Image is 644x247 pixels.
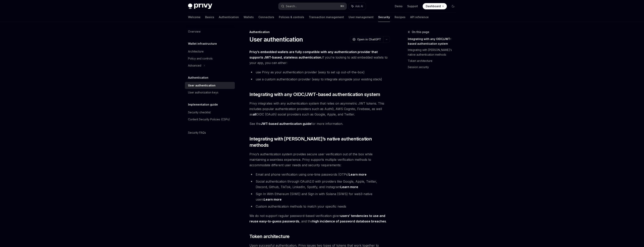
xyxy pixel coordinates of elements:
span: Dashboard [426,4,441,8]
span: Integrating with [PERSON_NAME]’s native authentication methods [249,136,390,148]
div: Search... [286,4,297,9]
a: Learn more [264,197,282,202]
div: User authorization keys [188,90,218,95]
a: User management [349,12,374,22]
span: Integrating with any OIDC/JWT-based authentication system [249,91,380,98]
a: Session security [408,64,459,70]
span: Token architecture [249,233,290,240]
strong: all [253,112,256,116]
a: Connectors [258,12,274,22]
span: ⌘ K [340,5,344,8]
div: Content Security Policies (CSPs) [188,117,230,122]
a: Transaction management [309,12,344,22]
div: User authentication [188,83,216,88]
li: Custom authentication methods to match your specific needs [249,204,390,209]
button: Search...⌘K [278,3,347,10]
div: Advanced [188,63,201,68]
a: Security [378,12,390,22]
div: Security checklist [188,110,211,115]
h5: Implementation guide [188,102,218,107]
a: Policy and controls [185,55,235,62]
a: Architecture [185,48,235,55]
div: Authentication [249,30,390,34]
li: use Privy as your authentication provider (easy to set up out-of-the-box) [249,69,390,75]
a: User authorization keys [185,89,235,96]
img: dark logo [188,4,212,9]
li: Social authentication through OAuth2.0 with providers like Google, Apple, Twitter, Discord, Githu... [249,179,390,190]
a: Integrating with any OIDC/JWT-based authentication system [408,36,459,47]
div: Architecture [188,49,204,54]
a: Recipes [395,12,405,22]
a: Support [407,4,418,8]
button: Toggle dark mode [450,3,456,9]
a: Security FAQs [185,129,235,136]
h5: Authentication [188,75,208,80]
div: Policy and controls [188,56,213,61]
a: Demo [395,4,403,8]
a: Learn more [340,185,358,189]
span: Ask AI [355,4,363,8]
a: Learn more [349,172,367,177]
span: On this page [412,30,429,34]
span: Privy integrates with any authentication system that relies on asymmetric JWT tokens. This includ... [249,101,390,117]
a: Content Security Policies (CSPs) [185,116,235,123]
a: Token architecture [408,58,459,64]
span: We do not support regular password-based verification given , and the . [249,213,390,224]
a: Basics [205,12,214,22]
a: Welcome [188,12,201,22]
a: User authentication [185,82,235,89]
li: Email and phone verification using one-time passwords (OTPs) [249,172,390,177]
a: Security checklist [185,109,235,116]
button: Open in ChatGPT [350,36,383,43]
a: API reference [410,12,429,22]
span: See the for more information. [249,121,390,126]
div: Overview [188,29,201,34]
strong: Privy’s embedded wallets are fully compatible with any authentication provider that supports JWT-... [249,50,378,59]
h1: User authentication [249,36,303,43]
a: JWT-based authentication guide [261,122,311,126]
span: Open in ChatGPT [357,37,381,41]
a: Overview [185,28,235,35]
a: Policies & controls [279,12,304,22]
button: Ask AI [349,3,366,10]
a: Dashboard [423,3,447,9]
a: Integrating with [PERSON_NAME]’s native authentication methods [408,47,459,58]
a: high incidence of password database breaches [312,219,386,223]
span: If you’re looking to add embedded wallets to your app, you can either: [249,49,390,66]
div: Security FAQs [188,130,206,135]
li: use a custom authentication provider (easy to integrate alongside your existing stack) [249,76,390,82]
li: Sign In With Ethereum (SIWE) and Sign in with Solana (SIWS) for web3-native users [249,191,390,202]
h5: Wallet infrastructure [188,41,217,46]
span: Privy’s authentication system provides secure user verification out of the box while maintaining ... [249,151,390,168]
a: Authentication [219,12,239,22]
a: Wallets [244,12,254,22]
